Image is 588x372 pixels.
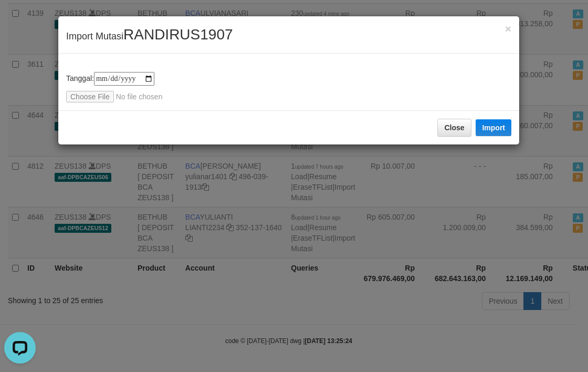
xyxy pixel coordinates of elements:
button: Close [437,119,471,137]
button: Open LiveChat chat widget [4,4,36,36]
span: × [505,23,511,35]
span: RANDIRUS1907 [123,26,233,43]
button: Close [505,23,511,34]
button: Import [476,119,511,136]
span: Import Mutasi [66,31,233,42]
div: Tanggal: [66,72,511,102]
